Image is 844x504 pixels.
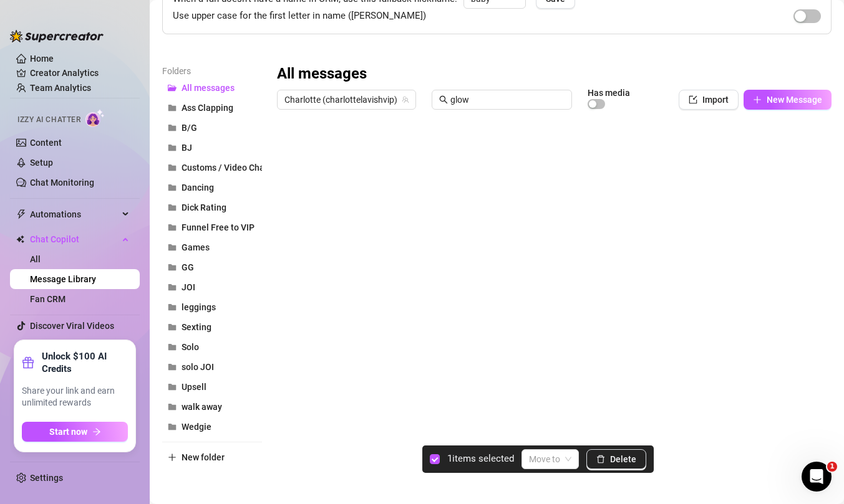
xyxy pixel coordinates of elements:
[702,95,729,105] span: Import
[162,237,262,257] button: Games
[450,93,565,107] input: Search messages
[168,103,177,112] span: folder
[182,222,255,232] span: Funnel Free to VIP
[182,262,194,272] span: GG
[182,282,195,292] span: JOI
[30,473,63,483] a: Settings
[42,350,128,375] strong: Unlock $100 AI Credits
[679,90,739,110] button: Import
[17,114,80,126] span: Izzy AI Chatter
[277,64,367,84] h3: All messages
[586,449,646,469] button: Delete
[168,243,177,252] span: folder
[182,362,214,372] span: solo JOI
[162,217,262,237] button: Funnel Free to VIP
[85,109,105,127] img: AI Chatter
[168,303,177,311] span: folder
[162,357,262,377] button: solo JOI
[162,64,262,78] article: Folders
[30,63,130,83] a: Creator Analytics
[162,98,262,118] button: Ass Clapping
[162,377,262,397] button: Upsell
[49,427,87,437] span: Start now
[30,321,114,331] a: Discover Viral Videos
[168,143,177,152] span: folder
[588,89,630,97] article: Has media
[22,385,128,409] span: Share your link and earn unlimited rewards
[162,138,262,158] button: BJ
[182,123,197,133] span: B/G
[162,397,262,417] button: walk away
[182,143,192,153] span: BJ
[30,274,96,284] a: Message Library
[168,383,177,391] span: folder
[596,455,605,464] span: delete
[168,343,177,351] span: folder
[30,294,65,304] a: Fan CRM
[168,163,177,172] span: folder
[168,183,177,192] span: folder
[16,235,24,244] img: Chat Copilot
[30,204,119,224] span: Automations
[767,95,822,105] span: New Message
[162,447,262,467] button: New folder
[182,183,214,193] span: Dancing
[10,30,104,42] img: logo-BBDzfeDw.svg
[16,209,26,219] span: thunderbolt
[168,263,177,272] span: folder
[30,138,62,148] a: Content
[182,302,216,312] span: leggings
[744,90,832,110] button: New Message
[689,95,697,104] span: import
[182,103,233,113] span: Ass Clapping
[168,323,177,331] span: folder
[182,342,199,352] span: Solo
[182,202,226,212] span: Dick Rating
[753,95,762,104] span: plus
[22,422,128,442] button: Start nowarrow-right
[168,83,177,92] span: folder-open
[284,90,409,109] span: Charlotte (charlottelavishvip)
[22,356,34,369] span: gift
[168,422,177,431] span: folder
[162,317,262,337] button: Sexting
[182,422,211,432] span: Wedgie
[168,123,177,132] span: folder
[182,452,225,462] span: New folder
[182,382,206,392] span: Upsell
[162,297,262,317] button: leggings
[162,78,262,98] button: All messages
[30,229,119,249] span: Chat Copilot
[439,95,448,104] span: search
[182,83,235,93] span: All messages
[447,452,514,467] article: 1 items selected
[182,242,210,252] span: Games
[168,402,177,411] span: folder
[30,54,54,64] a: Home
[30,83,91,93] a: Team Analytics
[402,96,409,103] span: team
[827,462,837,472] span: 1
[182,322,211,332] span: Sexting
[168,283,177,292] span: folder
[30,158,53,168] a: Setup
[162,257,262,277] button: GG
[162,197,262,217] button: Dick Rating
[802,462,832,492] iframe: Intercom live chat
[168,363,177,371] span: folder
[173,9,426,24] span: Use upper case for the first letter in name ([PERSON_NAME])
[162,178,262,197] button: Dancing
[30,254,41,264] a: All
[162,417,262,437] button: Wedgie
[168,203,177,212] span: folder
[168,453,177,462] span: plus
[162,158,262,178] button: Customs / Video Chat
[162,118,262,138] button: B/G
[182,402,222,412] span: walk away
[162,277,262,297] button: JOI
[168,223,177,232] span: folder
[30,178,94,188] a: Chat Monitoring
[162,337,262,357] button: Solo
[610,454,636,464] span: Delete
[182,163,268,173] span: Customs / Video Chat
